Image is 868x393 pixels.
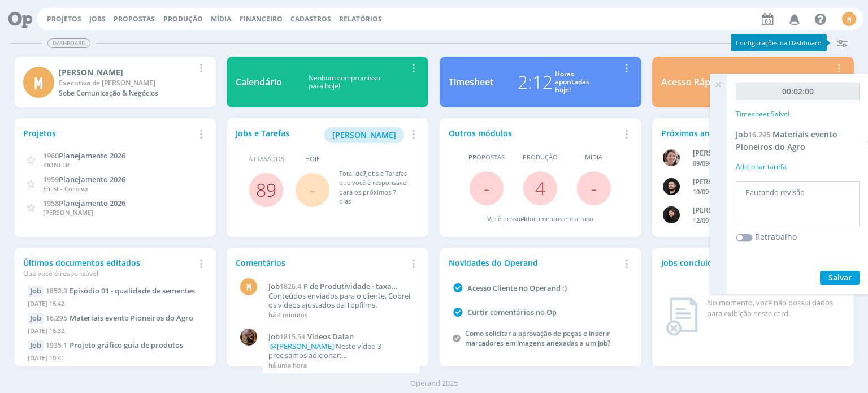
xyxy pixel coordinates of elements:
span: 1815.54 [280,332,305,342]
div: Timesheet [449,75,493,89]
div: Comentários [236,257,406,269]
a: [PERSON_NAME] [324,129,404,140]
div: Executiva de Contas Jr [59,78,194,88]
span: há uma hora [268,361,307,369]
span: 1958 [43,198,59,208]
span: Propostas [114,14,155,24]
button: [PERSON_NAME] [324,127,404,143]
a: Curtir comentários no Op [467,307,557,317]
span: - [484,176,489,200]
a: 1935.1Projeto gráfico guia de produtos [46,340,183,350]
p: Timesheet Salvo! [736,109,789,119]
span: [PERSON_NAME] [332,129,396,140]
span: Materiais evento Pioneiros do Agro [736,129,837,152]
span: 1935.1 [46,340,67,350]
a: Timesheet2:12Horasapontadashoje! [440,57,641,107]
a: Como solicitar a aprovação de peças e inserir marcadores em imagens anexadas a um job? [465,329,610,348]
div: [DATE] 16:32 [28,324,202,340]
div: No momento, você não possui dados para exibição neste card. [707,297,840,319]
div: Job [28,313,44,324]
span: Materiais evento Pioneiros do Agro [70,313,193,323]
span: - [591,176,597,200]
span: Salvar [828,272,852,283]
div: M [23,67,54,98]
a: Relatórios [339,14,382,24]
div: - [693,187,832,197]
img: A [240,329,257,346]
div: Jobs e Tarefas [236,127,406,143]
a: Projetos [47,14,81,24]
div: Últimos documentos editados [23,257,194,279]
span: - [310,178,315,202]
div: Job [28,340,44,351]
span: há 4 minutos [268,310,307,319]
a: 4 [535,176,545,200]
p: Neste vídeo 3 precisamos adicionar: [268,342,414,360]
div: Luana da Silva de Andrade [693,205,832,216]
div: Outros módulos [449,127,619,139]
img: A [663,149,680,166]
span: 09/09 [693,159,709,167]
span: @[PERSON_NAME] [270,341,334,351]
div: Novidades do Operand [449,257,619,269]
a: Mídia [211,14,231,24]
div: M [240,278,257,295]
a: 1960Planejamento 2026 [43,150,125,161]
div: [DATE] 16:42 [28,297,202,313]
img: B [663,178,680,195]
span: 1826.4 [280,282,301,291]
button: Propostas [110,15,158,24]
div: Adicionar tarefa [736,162,860,172]
div: Total de Jobs e Tarefas que você é responsável para os próximos 7 dias [339,169,409,206]
span: Atrasados [249,154,284,164]
span: Vídeos Daian [307,331,354,342]
span: Planejamento 2026 [59,198,125,208]
a: Produção [163,14,203,24]
span: Episódio 01 - qualidade de sementes [70,286,195,296]
div: Calendário [236,75,282,89]
div: Próximos aniversários [661,127,832,139]
div: Sobe Comunicação & Negócios [59,88,194,98]
span: 7 [363,169,366,178]
a: 1958Planejamento 2026 [43,197,125,208]
span: 1959 [43,174,59,184]
a: 1852.3Episódio 01 - qualidade de sementes [46,286,195,296]
div: Jobs concluídos no prazo [661,257,832,269]
img: L [663,206,680,223]
span: Cadastros [290,14,331,24]
span: 1960 [43,150,59,161]
a: 1959Planejamento 2026 [43,174,125,184]
label: Retrabalho [755,231,797,243]
span: PIONEER [43,161,70,169]
div: Bruno Corralo Granata [693,176,832,188]
a: Job1826.4P de Produtividade - taxa variável [268,282,414,291]
div: Mariana Kochenborger [59,66,194,78]
button: Jobs [86,15,109,24]
button: Cadastros [287,15,335,24]
span: Planejamento 2026 [59,150,125,161]
div: 2:12 [518,68,553,96]
div: Job [28,286,44,297]
button: Financeiro [236,15,286,24]
div: Você possui documentos em atraso [487,214,593,224]
span: Hoje [305,154,320,164]
button: Relatórios [336,15,385,24]
div: Aline Beatriz Jackisch [693,148,832,159]
span: Mídia [585,153,602,162]
a: Job1815.54Vídeos Daian [268,332,414,342]
img: dashboard_not_found.png [666,297,698,336]
span: 16.295 [748,129,770,140]
button: Projetos [44,15,85,24]
button: Mídia [207,15,235,24]
span: 16.295 [46,313,67,323]
div: M [842,12,856,26]
span: Dashboard [47,38,90,48]
a: Acesso Cliente no Operand :) [467,283,567,293]
button: Salvar [820,271,860,285]
span: P de Produtividade - taxa variável [268,281,392,300]
div: Horas apontadas hoje! [555,70,589,94]
button: Produção [160,15,206,24]
span: Produção [523,153,558,162]
span: Enlist - Corteva [43,184,88,193]
span: Projeto gráfico guia de produtos [70,340,183,350]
